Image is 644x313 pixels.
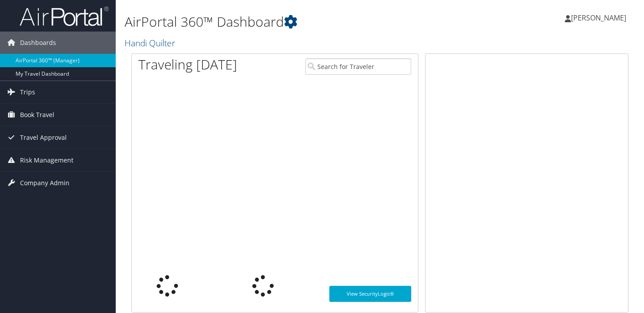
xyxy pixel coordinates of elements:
[125,12,465,31] h1: AirPortal 360™ Dashboard
[329,286,411,302] a: View SecurityLogic®
[571,13,626,23] span: [PERSON_NAME]
[20,81,35,103] span: Trips
[20,126,67,149] span: Travel Approval
[138,55,237,74] h1: Traveling [DATE]
[125,37,177,49] a: Handi Quilter
[20,149,73,171] span: Risk Management
[20,172,69,194] span: Company Admin
[20,6,109,27] img: airportal-logo.png
[20,104,54,126] span: Book Travel
[305,58,411,75] input: Search for Traveler
[565,4,635,31] a: [PERSON_NAME]
[20,32,56,54] span: Dashboards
